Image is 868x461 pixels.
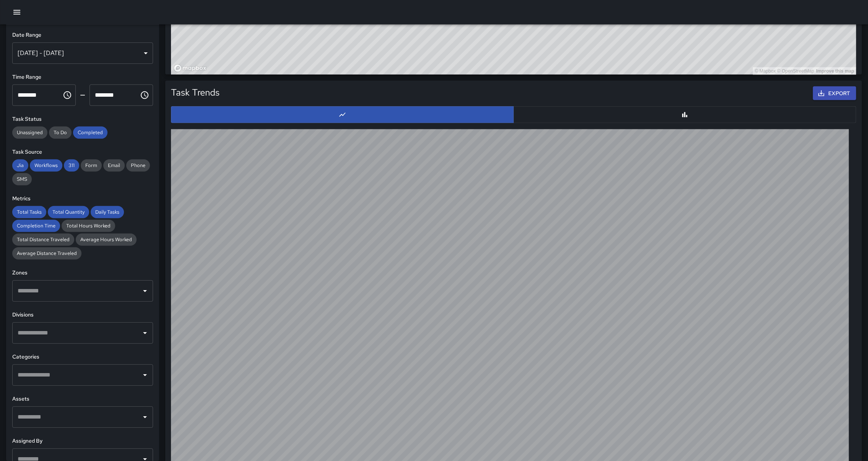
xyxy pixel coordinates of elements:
[49,127,72,139] div: To Do
[12,222,60,229] span: Completion Time
[12,206,46,218] div: Total Tasks
[126,159,150,172] div: Phone
[12,159,28,172] div: Jia
[12,247,81,260] div: Average Distance Traveled
[12,236,74,243] span: Total Distance Traveled
[103,159,125,172] div: Email
[64,162,79,169] span: 311
[12,148,153,156] h6: Task Source
[126,162,150,169] span: Phone
[137,88,152,103] button: Choose time, selected time is 11:59 PM
[12,234,74,246] div: Total Distance Traveled
[12,162,28,169] span: Jia
[91,209,124,215] span: Daily Tasks
[30,159,62,172] div: Workflows
[12,195,153,203] h6: Metrics
[513,106,856,123] button: Bar Chart
[12,129,47,136] span: Unassigned
[103,162,125,169] span: Email
[81,159,102,172] div: Form
[81,162,102,169] span: Form
[48,206,89,218] div: Total Quantity
[12,220,60,232] div: Completion Time
[140,286,150,296] button: Open
[48,209,89,215] span: Total Quantity
[62,222,115,229] span: Total Hours Worked
[12,311,153,319] h6: Divisions
[140,370,150,380] button: Open
[140,328,150,338] button: Open
[12,173,32,185] div: SMS
[73,129,107,136] span: Completed
[12,115,153,123] h6: Task Status
[171,106,514,123] button: Line Chart
[12,269,153,277] h6: Zones
[49,129,72,136] span: To Do
[73,127,107,139] div: Completed
[91,206,124,218] div: Daily Tasks
[12,437,153,445] h6: Assigned By
[681,111,689,118] svg: Bar Chart
[12,42,153,64] div: [DATE] - [DATE]
[12,127,47,139] div: Unassigned
[12,73,153,81] h6: Time Range
[12,250,81,256] span: Average Distance Traveled
[60,88,75,103] button: Choose time, selected time is 12:00 AM
[140,412,150,422] button: Open
[64,159,79,172] div: 311
[12,31,153,39] h6: Date Range
[12,395,153,403] h6: Assets
[12,176,32,182] span: SMS
[30,162,62,169] span: Workflows
[813,86,856,101] button: Export
[12,353,153,361] h6: Categories
[171,86,220,99] h5: Task Trends
[339,111,346,118] svg: Line Chart
[76,234,137,246] div: Average Hours Worked
[12,209,46,215] span: Total Tasks
[62,220,115,232] div: Total Hours Worked
[76,236,137,243] span: Average Hours Worked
